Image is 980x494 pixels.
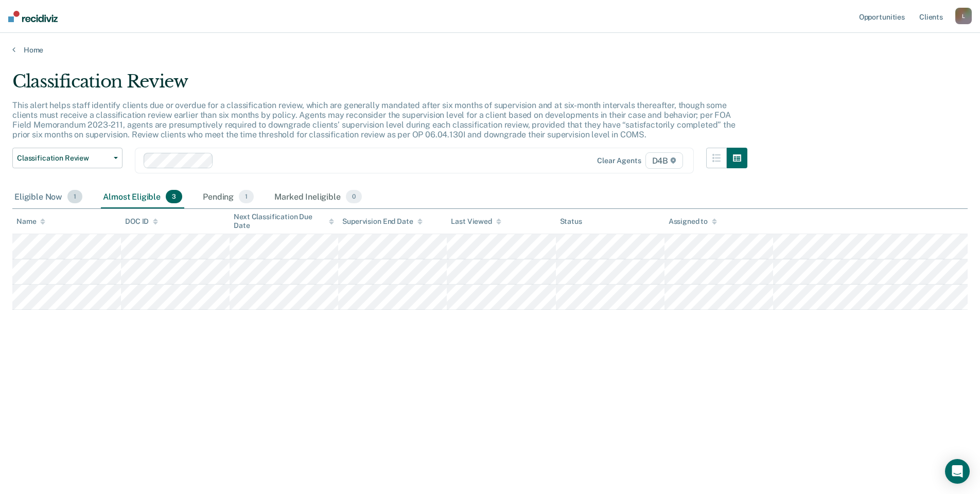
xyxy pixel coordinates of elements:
[125,217,158,226] div: DOC ID
[17,154,110,163] span: Classification Review
[12,186,84,208] div: Eligible Now1
[560,217,582,226] div: Status
[12,148,122,168] button: Classification Review
[12,45,968,55] a: Home
[272,186,364,208] div: Marked Ineligible0
[597,156,641,165] div: Clear agents
[342,217,422,226] div: Supervision End Date
[346,190,362,203] span: 0
[166,190,182,203] span: 3
[945,459,970,484] div: Open Intercom Messenger
[12,100,736,140] p: This alert helps staff identify clients due or overdue for a classification review, which are gen...
[8,11,58,22] img: Recidiviz
[12,71,747,100] div: Classification Review
[239,190,254,203] span: 1
[645,152,683,169] span: D4B
[101,186,184,208] div: Almost Eligible3
[234,213,334,230] div: Next Classification Due Date
[16,217,45,226] div: Name
[451,217,501,226] div: Last Viewed
[67,190,82,203] span: 1
[955,8,972,24] button: L
[669,217,717,226] div: Assigned to
[201,186,256,208] div: Pending1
